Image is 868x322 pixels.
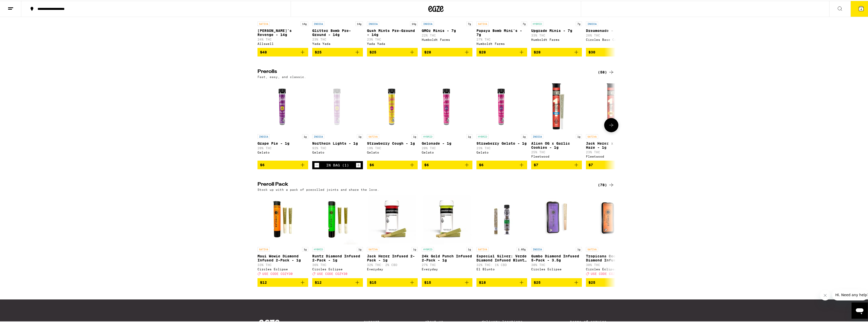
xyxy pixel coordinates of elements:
span: USE CODE COZY30 [591,272,621,275]
span: Hi. Need any help? [3,4,36,8]
button: Add to bag [312,47,363,56]
span: $28 [424,49,431,53]
span: $30 [588,49,595,53]
img: Circles Eclipse - Runtz Diamond Infused 2-Pack - 1g [312,193,363,244]
span: $15 [370,280,376,284]
button: Add to bag [422,160,472,168]
button: Add to bag [531,47,582,56]
img: El Blunto - Especial Silver: Verde Diamond Infused Blunt - 1.65g [476,193,527,244]
p: SATIVA [367,134,379,138]
p: 1g [412,134,418,138]
p: 25% THC [531,150,582,153]
p: HYBRID [476,134,489,138]
iframe: Message from company [832,289,868,300]
div: El Blunto [476,267,527,270]
img: Fleetwood - Alien OG x Garlic Cookies - 1g [531,80,582,131]
p: Dreamonade - 7g [586,28,637,32]
img: Fleetwood - Jack Herer x Blueberry Haze - 1g [586,80,637,131]
h2: Prerolls [257,68,589,74]
p: 1g [357,246,363,251]
button: Add to bag [476,160,527,168]
p: SATIVA [476,246,489,251]
img: Gelato - Grape Pie - 1g [257,80,308,131]
p: Jack Herer x Blueberry Haze - 1g [586,141,637,149]
p: 20% THC [257,146,308,149]
a: Open page for Tropicana Cookies Diamond Infused 5-Pack - 3.5g from Circles Eclipse [586,193,637,277]
img: Gelato - Gelonade - 1g [422,80,472,131]
p: 1g [302,246,308,251]
p: INDICA [312,21,324,25]
p: 14g [355,21,363,25]
iframe: Close message [820,290,830,300]
a: Open page for Gelonade - 1g from Gelato [422,80,472,160]
button: Add to bag [476,277,527,286]
span: $6 [479,162,484,166]
div: Gelato [367,150,418,153]
p: [PERSON_NAME]'s Revenge - 14g [257,28,308,36]
p: Northern Lights - 1g [312,141,363,145]
button: Add to bag [586,277,637,286]
img: Gelato - Strawberry Cough - 1g [367,80,418,131]
div: Everyday [422,267,472,270]
p: 1.65g [516,246,527,251]
div: Gelato [422,150,472,153]
div: (58) [598,68,614,74]
button: Add to bag [257,160,308,168]
p: 22% THC [422,33,472,36]
p: 1g [466,134,472,138]
p: INDICA [586,21,598,25]
span: $6 [260,162,265,166]
div: Gelato [312,150,363,153]
a: (78) [598,181,614,187]
p: INDICA [367,21,379,25]
img: Everyday - Jack Herer Infused 2-Pack - 1g [367,193,418,244]
a: Open page for 24k Gold Punch Infused 2-Pack - 1g from Everyday [422,193,472,277]
p: 32% THC: 2% CBD [367,262,418,266]
div: Yada Yada [312,41,363,45]
p: Papaya Bomb Mini's - 7g [476,28,527,36]
p: 7g [521,21,527,25]
p: Strawberry Cough - 1g [367,141,418,145]
div: Everyday [367,267,418,270]
button: Add to bag [586,160,637,168]
p: Strawberry Gelato - 1g [476,141,527,145]
span: $6 [424,162,429,166]
span: $15 [424,280,431,284]
span: $25 [315,49,322,53]
div: Allswell [257,41,308,45]
p: SATIVA [367,246,379,251]
p: SATIVA [257,246,270,251]
span: $48 [260,49,267,53]
a: Open page for Jack Herer Infused 2-Pack - 1g from Everyday [367,193,418,277]
p: 7g [466,21,472,25]
span: USE CODE COZY30 [262,272,293,275]
p: 7g [576,21,582,25]
button: Add to bag [312,277,363,286]
p: 23% THC [586,150,637,153]
p: Alien OG x Garlic Cookies - 1g [531,141,582,149]
div: Yada Yada [367,41,418,45]
a: Open page for Strawberry Gelato - 1g from Gelato [476,80,527,160]
p: 1g [302,134,308,138]
span: $6 [370,162,374,166]
span: $25 [370,49,376,53]
span: $7 [588,162,593,166]
p: Grape Pie - 1g [257,141,308,145]
p: 33% THC [531,33,582,36]
p: Glitter Bomb Pre-Ground - 14g [312,28,363,36]
p: 19% THC [367,146,418,149]
div: Gelato [476,150,527,153]
p: 27% THC [422,262,472,266]
p: 1g [576,134,582,138]
img: Gelato - Strawberry Gelato - 1g [476,80,527,131]
p: 14g [410,21,418,25]
button: Add to bag [476,47,527,56]
p: GMOz Minis - 7g [422,28,472,32]
span: USE CODE COZY30 [317,272,347,275]
p: HYBRID [422,134,434,138]
p: 24k Gold Punch Infused 2-Pack - 1g [422,253,472,261]
p: 24% THC [257,37,308,40]
a: Open page for Gumbo Diamond Infused 5-Pack - 3.5g from Circles Eclipse [531,193,582,277]
span: $28 [534,49,541,53]
a: Open page for Alien OG x Garlic Cookies - 1g from Fleetwood [531,80,582,160]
